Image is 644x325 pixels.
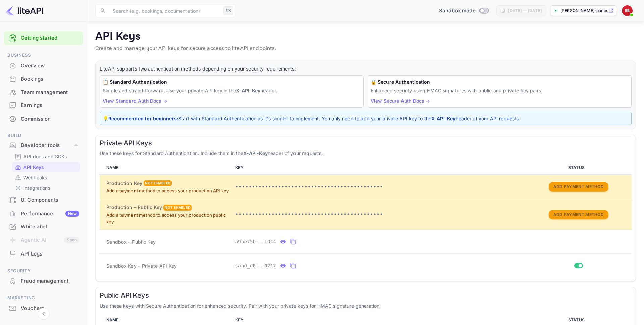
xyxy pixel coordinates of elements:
[236,88,260,93] strong: X-API-Key
[106,212,230,225] p: Add a payment method to access your production public key
[4,275,83,287] a: Fraud management
[21,250,79,258] div: API Logs
[23,174,47,181] p: Webhooks
[4,132,83,139] span: Build
[106,238,156,245] span: Sandbox – Public Key
[235,183,523,191] p: •••••••••••••••••••••••••••••••••••••••••••••
[144,180,172,186] div: Not enabled
[12,173,80,182] div: Webhooks
[4,86,83,99] div: Team management
[508,8,542,14] div: [DATE] — [DATE]
[23,153,67,160] p: API docs and SDKs
[235,238,276,245] span: a9be75b...fd44
[549,211,608,217] a: Add Payment Method
[21,210,79,218] div: Performance
[4,247,83,261] div: API Logs
[235,211,523,219] p: •••••••••••••••••••••••••••••••••••••••••••••
[21,75,79,83] div: Bookings
[525,161,632,175] th: STATUS
[15,153,77,160] a: API docs and SDKs
[4,73,83,86] div: Bookings
[95,45,636,53] p: Create and manage your API keys for secure access to liteAPI endpoints.
[549,184,608,189] a: Add Payment Method
[21,196,79,204] div: UI Components
[23,184,50,191] p: Integrations
[436,7,491,15] div: Switch to Production mode
[100,150,632,157] p: Use these keys for Standard Authentication. Include them in the header of your requests.
[223,6,233,15] div: ⌘K
[103,115,629,122] p: 💡 Start with Standard Authentication as it's simpler to implement. You only need to add your priv...
[103,78,361,86] h6: 📋 Standard Authentication
[4,140,83,151] div: Developer tools
[4,52,83,59] span: Business
[549,210,608,220] button: Add Payment Method
[4,220,83,233] a: Whitelabel
[65,211,79,217] div: New
[100,161,632,277] table: private api keys table
[4,294,83,302] span: Marketing
[549,182,608,192] button: Add Payment Method
[4,59,83,72] a: Overview
[5,5,43,16] img: LiteAPI logo
[4,99,83,111] a: Earnings
[108,115,178,121] strong: Recommended for beginners:
[233,161,525,175] th: KEY
[100,161,233,175] th: NAME
[103,87,361,94] p: Simple and straightforward. Use your private API key in the header.
[4,31,83,45] div: Getting started
[4,99,83,112] div: Earnings
[21,34,79,42] a: Getting started
[371,98,430,104] a: View Secure Auth Docs →
[21,305,79,312] div: Vouchers
[21,62,79,70] div: Overview
[371,78,629,86] h6: 🔒 Secure Authentication
[622,5,633,16] img: Ryan Borchetta
[163,205,192,211] div: Not enabled
[560,8,607,14] p: [PERSON_NAME]-paecs.n...
[21,277,79,285] div: Fraud management
[12,152,80,161] div: API docs and SDKs
[4,267,83,275] span: Security
[100,65,632,73] p: LiteAPI supports two authentication methods depending on your security requirements:
[4,275,83,288] div: Fraud management
[100,302,632,309] p: Use these keys with Secure Authentication for enhanced security. Pair with your private keys for ...
[4,73,83,85] a: Bookings
[109,4,221,17] input: Search (e.g. bookings, documentation)
[38,308,50,320] button: Collapse navigation
[4,302,83,314] a: Vouchers
[21,89,79,96] div: Team management
[4,220,83,233] div: Whitelabel
[15,184,77,191] a: Integrations
[235,262,276,269] span: sand_d0...0217
[243,150,267,156] strong: X-API-Key
[4,194,83,206] a: UI Components
[4,302,83,315] div: Vouchers
[431,115,455,121] strong: X-API-Key
[4,247,83,260] a: API Logs
[12,162,80,172] div: API Keys
[95,30,636,43] p: API Keys
[21,102,79,109] div: Earnings
[106,188,230,194] p: Add a payment method to access your production API key
[106,180,142,187] h6: Production Key
[12,183,80,193] div: Integrations
[21,223,79,231] div: Whitelabel
[15,174,77,181] a: Webhooks
[23,164,44,171] p: API Keys
[103,98,167,104] a: View Standard Auth Docs →
[15,164,77,171] a: API Keys
[371,87,629,94] p: Enhanced security using HMAC signatures with public and private key pairs.
[4,112,83,125] a: Commission
[4,112,83,126] div: Commission
[21,142,73,149] div: Developer tools
[4,207,83,220] div: PerformanceNew
[100,139,632,147] h6: Private API Keys
[4,207,83,220] a: PerformanceNew
[4,86,83,98] a: Team management
[100,291,632,299] h6: Public API Keys
[106,204,162,211] h6: Production – Public Key
[4,194,83,207] div: UI Components
[21,115,79,123] div: Commission
[100,254,233,278] td: Sandbox Key – Private API Key
[4,59,83,73] div: Overview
